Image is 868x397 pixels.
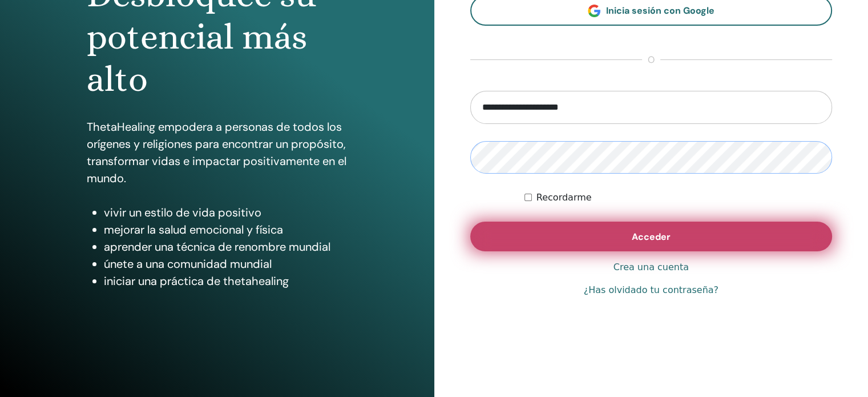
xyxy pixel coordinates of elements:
[536,191,592,204] label: Recordarme
[470,222,833,251] button: Acceder
[642,53,660,67] span: o
[632,231,671,243] span: Acceder
[104,238,348,255] li: aprender una técnica de renombre mundial
[584,283,718,297] a: ¿Has olvidado tu contraseña?
[524,191,832,204] div: Mantenerme autenticado indefinidamente o hasta cerrar la sesión manualmente
[104,255,348,272] li: únete a una comunidad mundial
[104,221,348,238] li: mejorar la salud emocional y física
[606,5,714,17] span: Inicia sesión con Google
[104,272,348,290] li: iniciar una práctica de thetahealing
[104,204,348,221] li: vivir un estilo de vida positivo
[87,118,348,187] p: ThetaHealing empodera a personas de todos los orígenes y religiones para encontrar un propósito, ...
[613,260,689,274] a: Crea una cuenta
